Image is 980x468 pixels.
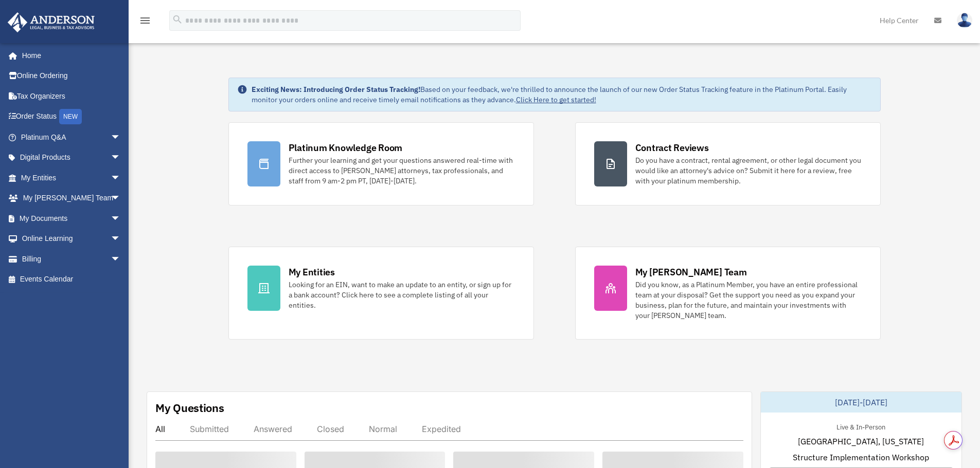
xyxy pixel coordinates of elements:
a: menu [139,18,151,27]
a: Digital Productsarrow_drop_down [7,147,136,168]
div: All [155,424,165,434]
div: Platinum Knowledge Room [289,141,403,154]
a: My [PERSON_NAME] Teamarrow_drop_down [7,188,136,209]
a: My Entities Looking for an EIN, want to make an update to an entity, or sign up for a bank accoun... [228,247,534,340]
span: arrow_drop_down [111,229,131,250]
a: Billingarrow_drop_down [7,249,136,269]
a: Platinum Knowledge Room Further your learning and get your questions answered real-time with dire... [228,122,534,205]
a: Online Ordering [7,66,136,86]
div: Submitted [190,424,229,434]
span: arrow_drop_down [111,188,131,209]
div: NEW [59,109,82,124]
div: Did you know, as a Platinum Member, you have an entire professional team at your disposal? Get th... [635,279,862,321]
div: Do you have a contract, rental agreement, or other legal document you would like an attorney's ad... [635,155,862,186]
div: Closed [317,424,344,434]
a: Online Learningarrow_drop_down [7,229,136,249]
i: menu [139,14,151,27]
div: Contract Reviews [635,141,709,154]
a: My Entitiesarrow_drop_down [7,167,136,188]
span: arrow_drop_down [111,147,131,169]
a: Platinum Q&Aarrow_drop_down [7,127,136,147]
div: My Entities [289,266,335,278]
div: Normal [369,424,397,434]
a: Home [7,45,131,66]
a: Click Here to get started! [516,95,596,104]
span: arrow_drop_down [111,249,131,270]
div: Looking for an EIN, want to make an update to an entity, or sign up for a bank account? Click her... [289,279,515,310]
img: Anderson Advisors Platinum Portal [5,12,98,32]
img: User Pic [957,13,972,28]
a: My Documentsarrow_drop_down [7,208,136,229]
span: arrow_drop_down [111,167,131,189]
div: [DATE]-[DATE] [761,392,961,413]
a: Events Calendar [7,269,136,290]
a: My [PERSON_NAME] Team Did you know, as a Platinum Member, you have an entire professional team at... [575,247,881,340]
div: Expedited [422,424,461,434]
a: Contract Reviews Do you have a contract, rental agreement, or other legal document you would like... [575,122,881,205]
span: arrow_drop_down [111,208,131,229]
a: Tax Organizers [7,86,136,106]
span: arrow_drop_down [111,127,131,148]
div: Based on your feedback, we're thrilled to announce the launch of our new Order Status Tracking fe... [252,84,872,105]
a: Order StatusNEW [7,106,136,127]
strong: Exciting News: Introducing Order Status Tracking! [252,85,420,94]
i: search [172,14,183,25]
div: My [PERSON_NAME] Team [635,266,747,278]
div: Answered [254,424,292,434]
div: Live & In-Person [828,421,894,432]
div: My Questions [155,400,224,416]
span: [GEOGRAPHIC_DATA], [US_STATE] [798,435,924,447]
div: Further your learning and get your questions answered real-time with direct access to [PERSON_NAM... [289,155,515,186]
span: Structure Implementation Workshop [793,451,929,463]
